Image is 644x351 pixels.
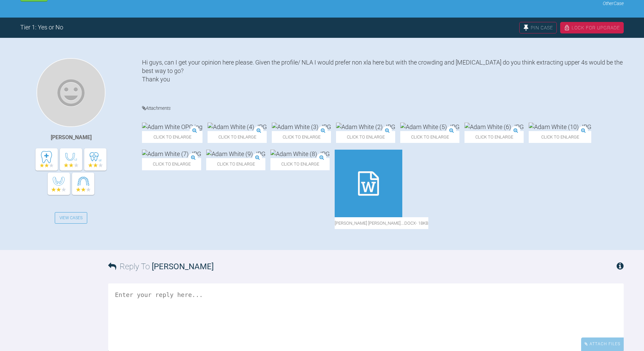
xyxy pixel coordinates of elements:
[142,150,201,158] img: Adam White (7).JPG
[142,58,624,94] div: Hi guys, can I get your opinion here please. Given the profile/ NLA I would prefer non xla here b...
[108,260,214,273] h3: Reply To
[208,131,267,143] span: Click to enlarge
[270,150,330,158] img: Adam White (8).JPG
[336,123,395,131] img: Adam White (2).JPG
[464,131,524,143] span: Click to enlarge
[152,262,214,271] span: [PERSON_NAME]
[206,150,265,158] img: Adam White (9).JPG
[529,131,591,143] span: Click to enlarge
[519,22,557,33] div: Pin Case
[142,158,201,170] span: Click to enlarge
[564,25,570,31] img: lock.6dc949b6.svg
[208,123,267,131] img: Adam White (4).JPG
[272,131,331,143] span: Click to enlarge
[400,131,459,143] span: Click to enlarge
[51,133,92,142] div: [PERSON_NAME]
[142,123,202,131] img: Adam White OPG.jpg
[142,104,624,112] h4: Attachments
[272,123,331,131] img: Adam White (3).JPG
[55,212,87,224] a: View Cases
[335,217,428,229] span: [PERSON_NAME] [PERSON_NAME]….docx - 18KB
[37,58,105,127] img: Tom Crotty
[270,158,330,170] span: Click to enlarge
[20,23,63,32] div: Tier 1: Yes or No
[529,123,591,131] img: Adam White (10).JPG
[523,25,529,31] img: pin.fff216dc.svg
[400,123,459,131] img: Adam White (5).JPG
[336,131,395,143] span: Click to enlarge
[560,22,624,33] div: Lock For Upgrade
[581,337,624,351] div: Attach Files
[206,158,265,170] span: Click to enlarge
[142,131,202,143] span: Click to enlarge
[464,123,524,131] img: Adam White (6).JPG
